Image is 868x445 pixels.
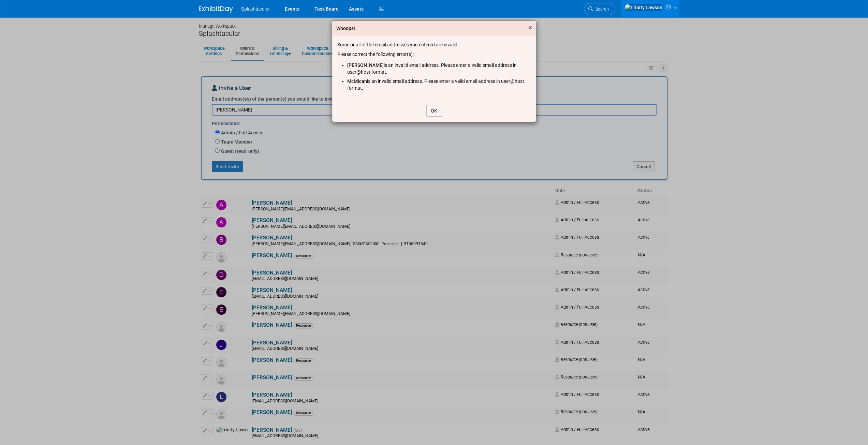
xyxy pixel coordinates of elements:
span: × [528,24,532,32]
button: OK [426,105,442,117]
li: is an invalid email address. Please enter a valid email address in user@host format. [347,59,531,75]
button: Close [528,24,532,31]
span: [PERSON_NAME] [347,62,384,68]
div: Please correct the following error(s): [337,51,531,58]
div: Some or all of the email addresses you entered are invalid. [337,41,531,91]
li: is an invalid email address. Please enter a valid email address in user@host format. [347,75,531,91]
div: Whoops! [336,25,355,32]
span: McMican [347,78,367,84]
